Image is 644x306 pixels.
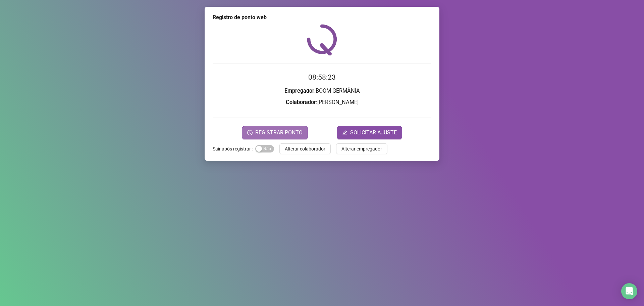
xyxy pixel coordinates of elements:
[341,145,382,152] span: Alterar empregador
[285,145,325,152] span: Alterar colaborador
[342,130,347,135] span: edit
[213,143,255,154] label: Sair após registrar
[213,13,431,21] div: Registro de ponto web
[308,73,336,81] time: 08:58:23
[242,126,308,139] button: REGISTRAR PONTO
[286,99,316,105] strong: Colaborador
[350,129,397,137] span: SOLICITAR AJUSTE
[255,129,303,137] span: REGISTRAR PONTO
[307,24,337,55] img: QRPoint
[279,143,331,154] button: Alterar colaborador
[247,130,253,135] span: clock-circle
[336,143,387,154] button: Alterar empregador
[284,88,314,94] strong: Empregador
[621,283,637,299] div: Open Intercom Messenger
[213,98,431,107] h3: : [PERSON_NAME]
[337,126,402,139] button: editSOLICITAR AJUSTE
[213,87,431,95] h3: : BOOM GERMÂNIA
